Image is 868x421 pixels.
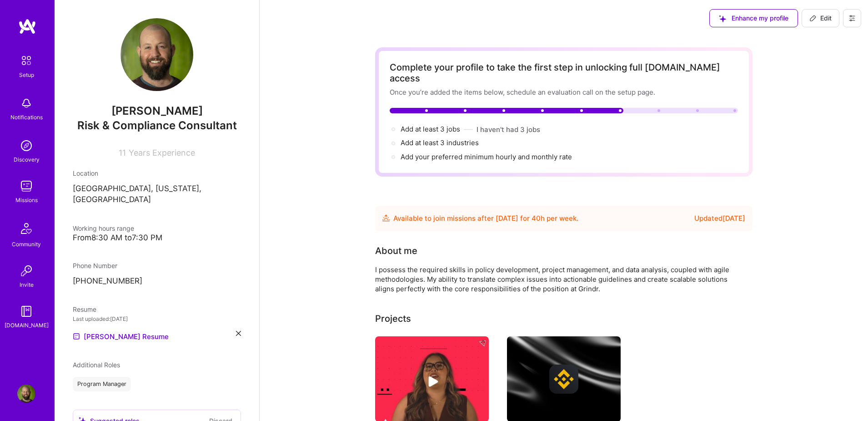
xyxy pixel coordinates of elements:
div: Program Manager [73,377,131,391]
img: teamwork [17,177,35,195]
div: Invite [20,280,34,289]
img: Company logo [549,365,578,394]
div: I possess the required skills in policy development, project management, and data analysis, coupl... [375,265,739,294]
span: Add at least 3 industries [401,138,479,147]
div: Discovery [14,155,40,164]
a: [PERSON_NAME] Resume [73,331,169,342]
div: About me [375,244,417,258]
a: User Avatar [15,385,38,403]
span: Additional Roles [73,361,120,369]
span: Working hours range [73,224,134,232]
button: I haven't had 3 jobs [477,125,540,134]
i: icon Close [236,331,241,336]
img: discovery [17,137,35,155]
div: Updated [DATE] [694,213,745,224]
img: bell [17,94,35,112]
span: [PERSON_NAME] [73,104,241,118]
span: Add at least 3 jobs [401,125,460,133]
div: Once you’re added the items below, schedule an evaluation call on the setup page. [390,87,738,97]
span: Years Experience [129,148,195,157]
span: Phone Number [73,262,117,269]
img: setup [17,51,36,70]
div: Complete your profile to take the first step in unlocking full [DOMAIN_NAME] access [390,62,738,84]
img: logo [18,18,36,35]
span: Risk & Compliance Consultant [77,119,237,132]
img: Community [15,218,37,239]
div: Missions [15,195,38,205]
div: Available to join missions after [DATE] for h per week . [393,213,578,224]
img: guide book [17,302,35,320]
img: Resume [73,333,80,340]
span: Edit [809,14,832,23]
div: Community [12,239,41,249]
img: User Avatar [17,385,35,403]
div: Setup [19,70,34,80]
p: [PHONE_NUMBER] [73,276,241,287]
img: Availability [382,214,390,222]
div: [DOMAIN_NAME] [5,320,49,330]
div: Location [73,168,241,178]
span: 11 [119,148,126,157]
span: Add your preferred minimum hourly and monthly rate [401,152,572,161]
p: [GEOGRAPHIC_DATA], [US_STATE], [GEOGRAPHIC_DATA] [73,183,241,205]
div: Projects [375,312,411,325]
div: Notifications [10,112,43,122]
img: Invite [17,262,35,280]
span: 40 [532,214,541,223]
div: Last uploaded: [DATE] [73,314,241,324]
img: User Avatar [120,18,193,91]
button: Edit [802,9,839,27]
span: Resume [73,305,96,313]
div: From 8:30 AM to 7:30 PM [73,233,241,243]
